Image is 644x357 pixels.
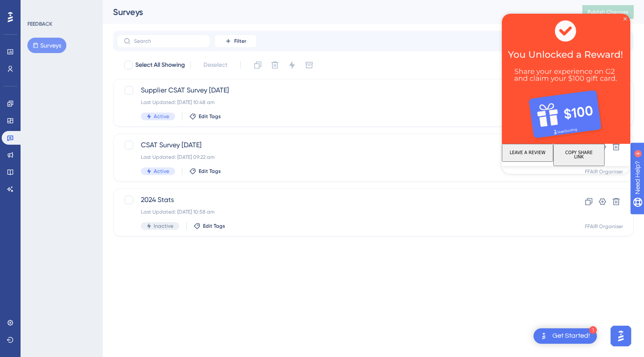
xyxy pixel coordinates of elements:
[534,328,597,344] div: Open Get Started! checklist, remaining modules: 1
[589,326,597,334] div: 1
[20,2,54,12] span: Need Help?
[27,21,52,27] div: FEEDBACK
[199,113,221,120] span: Edit Tags
[134,38,203,44] input: Search
[214,34,257,48] button: Filter
[51,130,103,152] button: COPY SHARE LINK
[141,208,537,215] div: Last Updated: [DATE] 10:58 am
[141,99,537,106] div: Last Updated: [DATE] 10:48 am
[552,331,590,341] div: Get Started!
[189,113,221,120] button: Edit Tags
[154,223,173,229] span: Inactive
[122,3,125,7] div: Close Preview
[539,331,549,341] img: launcher-image-alternative-text
[154,168,169,175] span: Active
[203,60,227,70] span: Deselect
[582,5,634,19] button: Publish Changes
[60,4,62,11] div: 4
[234,38,246,45] span: Filter
[189,168,221,175] button: Edit Tags
[199,168,221,175] span: Edit Tags
[141,154,537,161] div: Last Updated: [DATE] 09:22 am
[194,223,225,229] button: Edit Tags
[154,113,169,120] span: Active
[141,140,537,150] span: CSAT Survey [DATE]
[135,60,185,70] span: Select All Showing
[141,85,537,95] span: Supplier CSAT Survey [DATE]
[196,57,235,73] button: Deselect
[113,6,561,18] div: Surveys
[587,9,629,15] span: Publish Changes
[27,38,66,53] button: Surveys
[203,223,225,229] span: Edit Tags
[608,323,634,349] iframe: UserGuiding AI Assistant Launcher
[585,223,623,230] div: FFAIR Organiser
[141,195,537,205] span: 2024 Stats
